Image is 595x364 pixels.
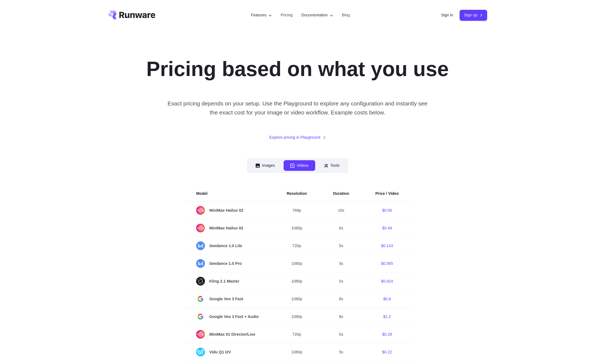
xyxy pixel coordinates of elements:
td: $0.8 [362,290,412,308]
td: $0.56 [362,201,412,219]
td: 1080p [274,343,320,361]
label: Features [251,12,272,18]
a: Go to / [108,11,155,19]
th: Resolution [274,186,320,201]
td: 5s [320,326,362,343]
a: Explore pricing in Playground [269,134,326,141]
td: 8s [320,290,362,308]
td: 10s [320,201,362,219]
td: $0.924 [362,272,412,290]
span: MiniMax 01 Director/Live [196,330,260,339]
a: Sign up [460,10,487,20]
td: 1080p [274,255,320,272]
a: Pricing [281,12,293,18]
a: Sign in [441,12,453,18]
th: Duration [320,186,362,201]
span: MiniMax Hailuo 02 [196,224,260,232]
td: $0.22 [362,343,412,361]
td: 5s [320,255,362,272]
td: $0.49 [362,219,412,237]
td: 8s [320,308,362,326]
span: Seedance 1.0 Pro [196,259,260,268]
td: $0.565 [362,255,412,272]
button: Videos [284,160,315,171]
span: Google Veo 3 Fast [196,295,260,303]
a: Blog [342,12,350,18]
button: Images [249,160,281,171]
th: Model [183,186,274,201]
span: Google Veo 3 Fast + Audio [196,312,260,321]
td: 1080p [274,308,320,326]
span: MiniMax Hailuo 02 [196,206,260,215]
td: $0.143 [362,237,412,255]
td: 5s [320,343,362,361]
td: 720p [274,326,320,343]
td: 768p [274,201,320,219]
td: 1080p [274,219,320,237]
td: 5s [320,272,362,290]
button: Tools [317,160,346,171]
th: Price / Video [362,186,412,201]
td: $1.2 [362,308,412,326]
td: 720p [274,237,320,255]
span: Seedance 1.0 Lite [196,241,260,250]
td: 1080p [274,290,320,308]
p: Exact pricing depends on your setup. Use the Playground to explore any configuration and instantl... [165,99,430,117]
td: 1080p [274,272,320,290]
td: 6s [320,219,362,237]
span: Kling 2.1 Master [196,277,260,286]
span: Vidu Q1 I2V [196,348,260,356]
td: $0.28 [362,326,412,343]
label: Documentation [301,12,333,18]
h1: Pricing based on what you use [146,57,449,81]
td: 5s [320,237,362,255]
